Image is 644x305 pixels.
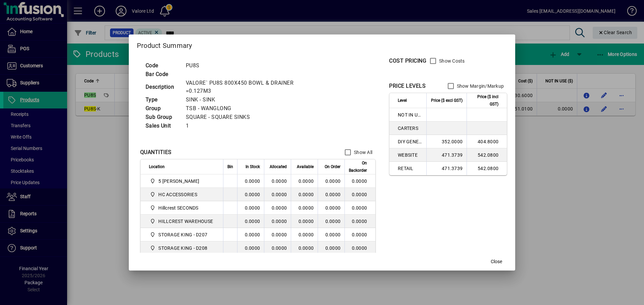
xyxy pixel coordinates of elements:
[182,79,305,95] td: VALORE` PU8S 800X450 BOWL & DRAINER =0.127M3
[344,174,375,188] td: 0.0000
[149,163,165,170] span: Location
[129,34,515,54] h2: Product Summary
[291,188,318,201] td: 0.0000
[353,149,372,156] label: Show All
[142,79,182,95] td: Description
[438,58,465,64] label: Show Costs
[344,241,375,255] td: 0.0000
[270,163,287,170] span: Allocated
[344,201,375,215] td: 0.0000
[297,163,314,170] span: Available
[149,244,216,252] span: STORAGE KING - D208
[398,97,407,104] span: Level
[349,159,367,174] span: On Backorder
[158,218,213,225] span: HILLCREST WAREHOUSE
[344,215,375,228] td: 0.0000
[389,82,426,90] div: PRICE LEVELS
[158,205,198,211] span: Hillcrest SECONDS
[291,201,318,215] td: 0.0000
[182,61,305,70] td: PU8S
[182,122,305,130] td: 1
[344,228,375,241] td: 0.0000
[486,256,507,268] button: Close
[158,245,207,251] span: STORAGE KING - D208
[182,95,305,104] td: SINK - SINK
[142,95,182,104] td: Type
[389,57,426,65] div: COST PRICING
[149,231,216,239] span: STORAGE KING - D207
[467,148,507,162] td: 542.0800
[149,217,216,225] span: HILLCREST WAREHOUSE
[467,162,507,175] td: 542.0800
[431,97,463,104] span: Price ($ excl GST)
[142,113,182,122] td: Sub Group
[398,138,422,145] span: DIY GENERAL
[325,219,341,224] span: 0.0000
[158,191,197,198] span: HC ACCESSORIES
[264,215,291,228] td: 0.0000
[426,162,467,175] td: 471.3739
[264,174,291,188] td: 0.0000
[325,192,341,197] span: 0.0000
[237,201,264,215] td: 0.0000
[426,135,467,148] td: 352.0000
[455,83,504,89] label: Show Margin/Markup
[158,178,199,184] span: 5 [PERSON_NAME]
[149,177,216,185] span: 5 Colombo Hamilton
[325,205,341,211] span: 0.0000
[246,163,260,170] span: In Stock
[264,241,291,255] td: 0.0000
[398,165,422,172] span: RETAIL
[344,188,375,201] td: 0.0000
[237,188,264,201] td: 0.0000
[182,104,305,113] td: TSB - WANGLONG
[142,104,182,113] td: Group
[471,93,498,108] span: Price ($ incl GST)
[398,125,422,132] span: CARTERS
[398,152,422,158] span: WEBSITE
[291,215,318,228] td: 0.0000
[264,188,291,201] td: 0.0000
[140,148,172,156] div: QUANTITIES
[291,174,318,188] td: 0.0000
[467,135,507,148] td: 404.8000
[237,215,264,228] td: 0.0000
[325,245,341,251] span: 0.0000
[291,241,318,255] td: 0.0000
[149,204,216,212] span: Hillcrest SECONDS
[227,163,233,170] span: Bin
[325,163,340,170] span: On Order
[182,113,305,122] td: SQUARE - SQUARE SINKS
[491,258,502,265] span: Close
[264,201,291,215] td: 0.0000
[158,231,207,238] span: STORAGE KING - D207
[325,178,341,184] span: 0.0000
[237,241,264,255] td: 0.0000
[291,228,318,241] td: 0.0000
[142,122,182,130] td: Sales Unit
[237,228,264,241] td: 0.0000
[264,228,291,241] td: 0.0000
[149,190,216,199] span: HC ACCESSORIES
[325,232,341,237] span: 0.0000
[398,111,422,118] span: NOT IN USE
[142,61,182,70] td: Code
[426,148,467,162] td: 471.3739
[237,174,264,188] td: 0.0000
[142,70,182,79] td: Bar Code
